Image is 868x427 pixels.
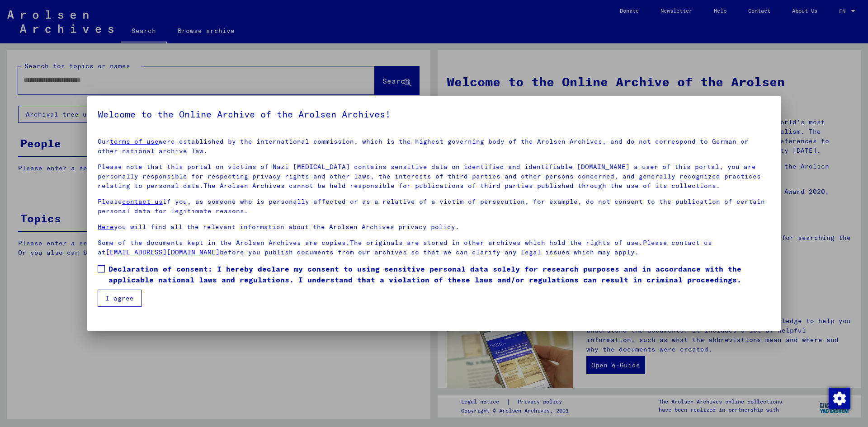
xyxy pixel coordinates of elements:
a: terms of use [110,137,159,145]
p: Please if you, as someone who is personally affected or as a relative of a victim of persecution,... [98,197,770,216]
a: Here [98,223,114,231]
a: contact us [122,197,163,206]
p: you will find all the relevant information about the Arolsen Archives privacy policy. [98,222,770,232]
span: Declaration of consent: I hereby declare my consent to using sensitive personal data solely for r... [108,263,770,285]
h5: Welcome to the Online Archive of the Arolsen Archives! [98,107,770,122]
p: Please note that this portal on victims of Nazi [MEDICAL_DATA] contains sensitive data on identif... [98,162,770,191]
p: Our were established by the international commission, which is the highest governing body of the ... [98,137,770,156]
img: Change consent [829,388,850,409]
a: [EMAIL_ADDRESS][DOMAIN_NAME] [106,248,220,256]
p: Some of the documents kept in the Arolsen Archives are copies.The originals are stored in other a... [98,238,770,257]
button: I agree [98,290,142,307]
